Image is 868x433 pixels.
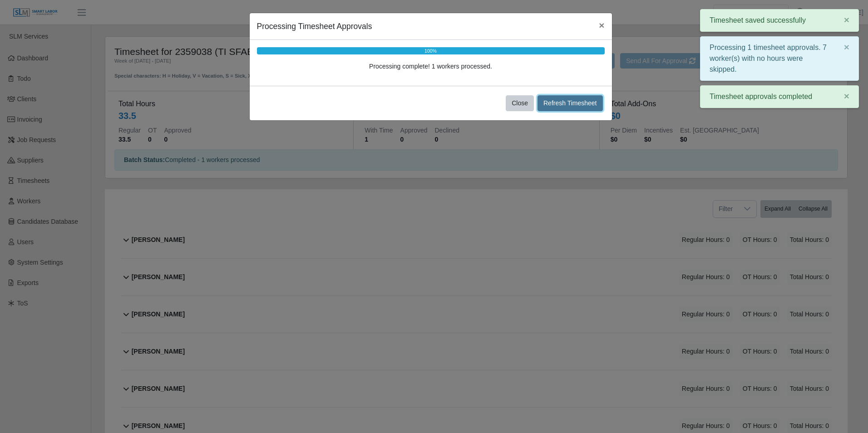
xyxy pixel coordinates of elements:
div: Processing complete! 1 workers processed. [257,62,605,71]
button: Refresh Timesheet [538,95,603,111]
div: Processing 1 timesheet approvals. 7 worker(s) with no hours were skipped. [700,36,859,81]
button: Close [592,13,612,37]
span: × [599,20,604,30]
span: × [844,42,849,52]
div: 100% [257,47,605,54]
div: Timesheet approvals completed [700,85,859,108]
span: × [844,91,849,101]
div: Timesheet saved successfully [700,9,859,32]
button: Close [506,95,534,111]
h5: Processing Timesheet Approvals [257,20,372,32]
